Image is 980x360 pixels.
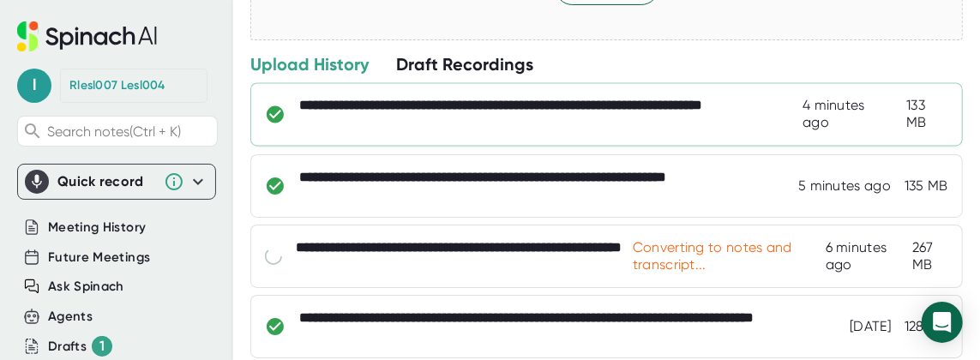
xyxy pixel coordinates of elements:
div: 128 MB [905,318,948,335]
div: 10/1/2025, 11:42:13 PM [798,177,891,195]
div: Quick record [57,173,155,190]
span: l [17,69,51,103]
div: 267 MB [912,239,948,273]
button: Agents [48,307,93,327]
span: Search notes (Ctrl + K) [47,123,213,140]
div: Upload History [250,53,369,75]
div: Quick record [25,165,208,199]
button: Drafts 1 [48,336,112,357]
div: Drafts [48,336,112,357]
div: Open Intercom Messenger [922,302,963,343]
div: 1 [92,336,112,357]
div: 10/1/2025, 11:42:41 PM [803,98,893,132]
button: Meeting History [48,218,146,237]
div: Draft Recordings [396,53,533,75]
button: Future Meetings [48,248,150,267]
div: Converting to notes and transcript... [633,239,826,273]
div: Rlesl007 Lesl004 [69,78,165,93]
div: 135 MB [905,177,948,195]
div: 133 MB [906,98,948,132]
div: 10/1/2025, 11:40:38 PM [826,239,899,273]
button: Ask Spinach [48,277,124,297]
div: [DATE] [850,318,891,335]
